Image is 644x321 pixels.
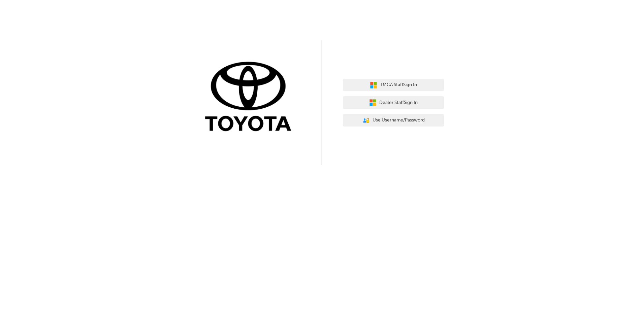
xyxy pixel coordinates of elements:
[200,60,301,135] img: Trak
[379,99,418,107] span: Dealer Staff Sign In
[343,96,444,109] button: Dealer StaffSign In
[373,116,425,124] span: Use Username/Password
[343,114,444,127] button: Use Username/Password
[380,81,417,89] span: TMCA Staff Sign In
[343,79,444,92] button: TMCA StaffSign In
